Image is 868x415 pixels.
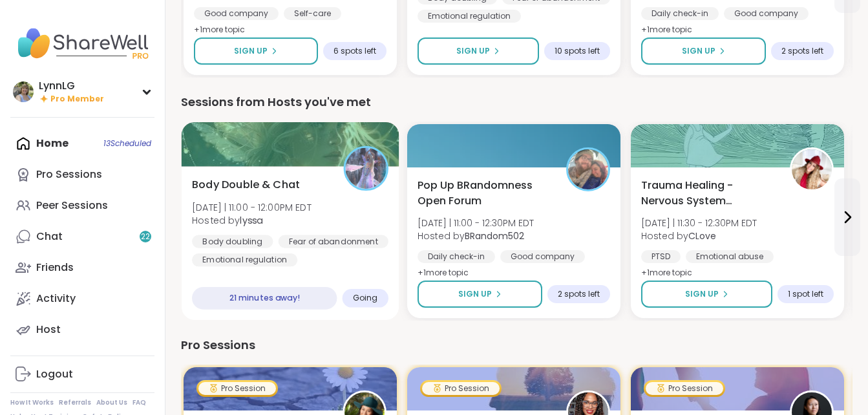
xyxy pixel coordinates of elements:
[194,7,279,20] div: Good company
[13,81,34,102] img: LynnLG
[418,281,542,308] button: Sign Up
[10,159,154,190] a: Pro Sessions
[418,37,539,65] button: Sign Up
[465,229,524,242] b: BRandom502
[10,359,154,390] a: Logout
[346,148,386,189] img: lyssa
[36,167,102,182] div: Pro Sessions
[10,252,154,283] a: Friends
[724,7,809,20] div: Good company
[10,398,54,407] a: How It Works
[10,21,154,66] img: ShareWell Nav Logo
[192,287,337,310] div: 21 minutes away!
[50,94,104,105] span: Pro Member
[36,229,63,244] div: Chat
[688,229,716,242] b: CLove
[641,7,719,20] div: Daily check-in
[192,214,312,227] span: Hosted by
[418,10,521,23] div: Emotional regulation
[59,398,91,407] a: Referrals
[418,178,552,209] span: Pop Up BRandomness Open Forum
[284,7,341,20] div: Self-care
[36,367,73,381] div: Logout
[181,336,852,354] div: Pro Sessions
[10,314,154,345] a: Host
[198,382,276,395] div: Pro Session
[96,398,127,407] a: About Us
[646,382,723,395] div: Pro Session
[682,45,715,57] span: Sign Up
[686,250,774,263] div: Emotional abuse
[792,149,832,189] img: CLove
[418,229,534,242] span: Hosted by
[10,190,154,221] a: Peer Sessions
[39,79,104,93] div: LynnLG
[36,198,108,213] div: Peer Sessions
[192,253,297,266] div: Emotional regulation
[641,217,757,229] span: [DATE] | 11:30 - 12:30PM EDT
[36,261,74,275] div: Friends
[641,229,757,242] span: Hosted by
[132,398,146,407] a: FAQ
[36,292,76,306] div: Activity
[192,200,312,213] span: [DATE] | 11:00 - 12:00PM EDT
[500,250,585,263] div: Good company
[192,235,273,248] div: Body doubling
[568,149,608,189] img: BRandom502
[418,250,495,263] div: Daily check-in
[781,46,823,56] span: 2 spots left
[558,289,600,299] span: 2 spots left
[641,281,772,308] button: Sign Up
[685,288,719,300] span: Sign Up
[641,37,766,65] button: Sign Up
[418,217,534,229] span: [DATE] | 11:00 - 12:30PM EDT
[279,235,388,248] div: Fear of abandonment
[333,46,376,56] span: 6 spots left
[141,231,150,242] span: 22
[10,283,154,314] a: Activity
[641,250,681,263] div: PTSD
[181,93,852,111] div: Sessions from Hosts you've met
[422,382,500,395] div: Pro Session
[10,221,154,252] a: Chat22
[192,177,300,193] span: Body Double & Chat
[458,288,492,300] span: Sign Up
[194,37,318,65] button: Sign Up
[240,214,262,227] b: lyssa
[456,45,490,57] span: Sign Up
[36,323,61,337] div: Host
[788,289,823,299] span: 1 spot left
[353,293,378,303] span: Going
[234,45,268,57] span: Sign Up
[641,178,776,209] span: Trauma Healing - Nervous System Regulation
[555,46,600,56] span: 10 spots left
